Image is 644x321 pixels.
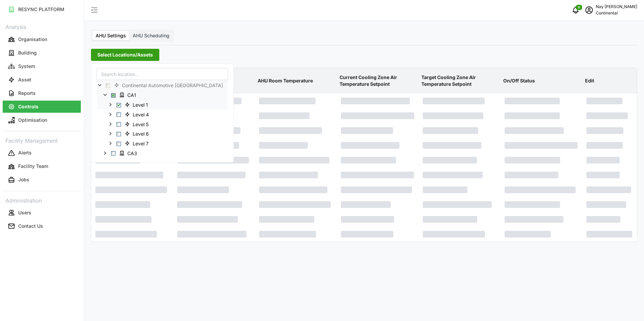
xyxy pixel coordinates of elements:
[18,103,38,110] p: Controls
[3,135,81,145] p: Facility Management
[3,47,81,59] button: Building
[18,63,35,70] p: System
[117,132,121,136] span: Select Level 6
[122,101,153,109] span: Level 1
[3,195,81,205] p: Administration
[338,69,417,93] p: Current Cooling Zone Air Temperature Setpoint
[97,68,228,80] input: Search location...
[3,86,81,100] a: Reports
[18,117,47,123] p: Optimisation
[18,36,47,43] p: Organisation
[3,160,81,173] a: Facility Team
[111,81,228,89] span: Continental Automotive Singapore
[18,76,31,83] p: Asset
[106,83,110,88] span: Select Continental Automotive Singapore
[3,3,81,16] a: RESYNC PLATFORM
[3,160,81,173] button: Facility Team
[18,209,31,216] p: Users
[3,174,81,186] button: Jobs
[133,33,169,38] span: AHU Scheduling
[127,150,137,157] span: CA3
[584,72,636,90] p: Edit
[117,91,141,99] span: CA1
[117,149,142,157] span: CA3
[3,146,81,160] a: Alerts
[3,114,81,126] button: Optimisation
[3,147,81,159] button: Alerts
[596,10,637,16] p: Continental
[133,131,149,137] span: Level 6
[569,3,582,17] button: notifications
[502,72,581,90] p: On/Off Status
[111,93,116,97] span: Select CA1
[117,112,121,117] span: Select Level 4
[97,49,153,61] span: Select Locations/Assets
[3,74,81,86] button: Asset
[91,64,234,163] div: Select Locations/Assets
[3,173,81,187] a: Jobs
[420,69,499,93] p: Target Cooling Zone Air Temperature Setpoint
[133,102,148,108] span: Level 1
[122,110,154,118] span: Level 4
[3,220,81,232] button: Contact Us
[122,139,153,147] span: Level 7
[122,120,153,128] span: Level 5
[3,22,81,31] p: Analysis
[3,207,81,219] button: Users
[3,60,81,72] button: System
[578,5,580,10] span: 0
[18,223,43,229] p: Contact Us
[18,49,37,56] p: Building
[3,33,81,45] button: Organisation
[3,73,81,86] a: Asset
[18,6,64,13] p: RESYNC PLATFORM
[133,140,149,147] span: Level 7
[111,151,116,155] span: Select CA3
[3,46,81,60] a: Building
[117,141,121,146] span: Select Level 7
[18,90,36,97] p: Reports
[582,3,596,17] button: schedule
[256,72,335,90] p: AHU Room Temperature
[3,3,81,15] button: RESYNC PLATFORM
[122,130,154,138] span: Level 6
[3,113,81,127] a: Optimisation
[18,176,29,183] p: Jobs
[18,149,32,156] p: Alerts
[91,49,159,61] button: Select Locations/Assets
[117,122,121,127] span: Select Level 5
[18,163,48,170] p: Facility Team
[3,100,81,113] a: Controls
[122,82,223,89] span: Continental Automotive [GEOGRAPHIC_DATA]
[3,60,81,73] a: System
[3,87,81,99] button: Reports
[3,101,81,113] button: Controls
[96,33,126,38] span: AHU Settings
[3,33,81,46] a: Organisation
[117,103,121,107] span: Select Level 1
[133,111,149,118] span: Level 4
[3,219,81,233] a: Contact Us
[596,4,637,10] p: Nay [PERSON_NAME]
[133,121,149,128] span: Level 5
[3,206,81,219] a: Users
[127,92,136,99] span: CA1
